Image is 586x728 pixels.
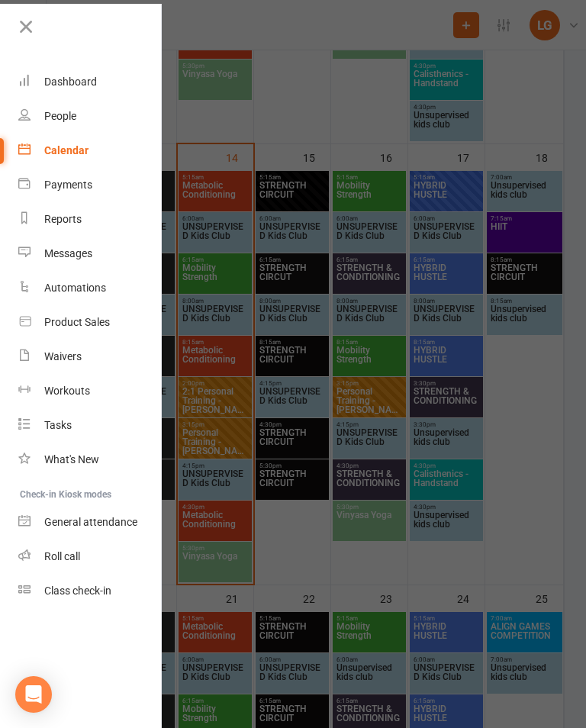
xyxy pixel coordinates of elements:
[18,340,163,374] a: Waivers
[18,574,163,608] a: Class kiosk mode
[18,505,163,540] a: General attendance kiosk mode
[44,419,72,431] div: Tasks
[44,453,99,465] div: What's New
[15,676,52,713] div: Open Intercom Messenger
[18,305,163,340] a: Product Sales
[18,408,163,443] a: Tasks
[44,247,92,259] div: Messages
[18,134,163,168] a: Calendar
[44,316,110,328] div: Product Sales
[44,213,82,225] div: Reports
[44,516,137,528] div: General attendance
[44,350,82,362] div: Waivers
[18,202,163,237] a: Reports
[44,585,111,597] div: Class check-in
[44,76,97,88] div: Dashboard
[44,282,106,294] div: Automations
[44,179,92,191] div: Payments
[18,374,163,408] a: Workouts
[44,144,89,156] div: Calendar
[18,443,163,477] a: What's New
[18,65,163,99] a: Dashboard
[18,271,163,305] a: Automations
[18,540,163,574] a: Roll call
[18,237,163,271] a: Messages
[44,550,80,562] div: Roll call
[18,168,163,202] a: Payments
[44,385,90,397] div: Workouts
[18,99,163,134] a: People
[44,110,76,122] div: People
